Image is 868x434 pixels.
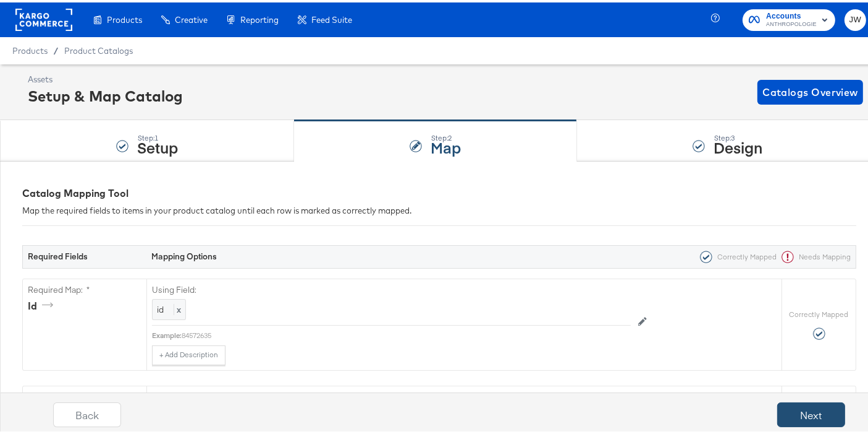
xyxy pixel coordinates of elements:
[777,248,851,261] div: Needs Mapping
[175,12,208,22] span: Creative
[311,12,352,22] span: Feed Suite
[28,71,183,83] div: Assets
[152,282,631,293] label: Using Field:
[138,134,179,155] strong: Setup
[743,7,835,28] button: AccountsANTHROPOLOGIE
[152,328,182,338] div: Example:
[64,43,133,53] a: Product Catalogs
[48,43,64,53] span: /
[766,7,817,20] span: Accounts
[714,134,763,155] strong: Design
[28,282,141,293] label: Required Map: *
[762,81,858,98] span: Catalogs Overview
[849,11,861,25] span: JW
[174,302,181,313] span: x
[714,131,763,140] div: Step: 3
[766,17,817,27] span: ANTHROPOLOGIE
[138,131,179,140] div: Step: 1
[757,77,863,102] button: Catalogs Overview
[28,83,183,104] div: Setup & Map Catalog
[182,328,631,338] div: 84572635
[790,307,849,317] label: Correctly Mapped
[240,12,279,22] span: Reporting
[22,184,856,198] div: Catalog Mapping Tool
[12,43,48,53] span: Products
[695,248,777,261] div: Correctly Mapped
[431,134,461,155] strong: Map
[777,400,845,425] button: Next
[151,248,217,259] strong: Mapping Options
[53,400,121,425] button: Back
[157,302,164,313] span: id
[22,202,411,214] div: Map the required fields to items in your product catalog until each row is marked as correctly ma...
[152,343,225,363] button: + Add Description
[107,12,142,22] span: Products
[431,131,461,140] div: Step: 2
[845,7,866,28] button: JW
[28,248,88,259] strong: Required Fields
[28,297,57,311] div: id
